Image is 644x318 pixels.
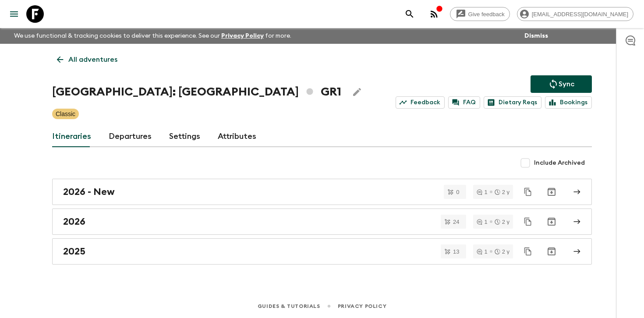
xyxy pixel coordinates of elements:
[477,249,487,254] div: 1
[221,33,264,39] a: Privacy Policy
[495,189,510,195] div: 2 y
[477,189,487,195] div: 1
[464,11,510,18] span: Give feedback
[52,126,91,147] a: Itineraries
[527,11,633,18] span: [EMAIL_ADDRESS][DOMAIN_NAME]
[522,30,550,42] button: Dismiss
[52,179,592,205] a: 2026 - New
[258,301,320,311] a: Guides & Tutorials
[52,208,592,235] a: 2026
[545,96,592,109] a: Bookings
[52,51,122,68] a: All adventures
[109,126,152,147] a: Departures
[448,249,464,254] span: 13
[56,110,75,118] p: Classic
[396,96,445,109] a: Feedback
[338,301,386,311] a: Privacy Policy
[520,244,536,259] button: Duplicate
[477,219,487,225] div: 1
[52,238,592,265] a: 2025
[543,213,560,230] button: Archive
[559,79,574,89] p: Sync
[68,54,117,65] p: All adventures
[63,216,85,227] h2: 2026
[450,7,510,21] a: Give feedback
[11,28,295,44] p: We use functional & tracking cookies to deliver this experience. See our for more.
[169,126,200,147] a: Settings
[448,96,480,109] a: FAQ
[218,126,256,147] a: Attributes
[520,214,536,230] button: Duplicate
[520,184,536,200] button: Duplicate
[451,189,464,195] span: 0
[5,5,23,23] button: menu
[63,186,115,198] h2: 2026 - New
[52,83,341,101] h1: [GEOGRAPHIC_DATA]: [GEOGRAPHIC_DATA] GR1
[531,75,592,93] button: Sync adventure departures to the booking engine
[495,249,510,254] div: 2 y
[534,159,585,167] span: Include Archived
[63,246,85,257] h2: 2025
[543,243,560,260] button: Archive
[448,219,464,225] span: 24
[543,183,560,201] button: Archive
[495,219,510,225] div: 2 y
[401,5,418,23] button: search adventures
[517,7,633,21] div: [EMAIL_ADDRESS][DOMAIN_NAME]
[348,83,366,101] button: Edit Adventure Title
[484,96,541,109] a: Dietary Reqs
